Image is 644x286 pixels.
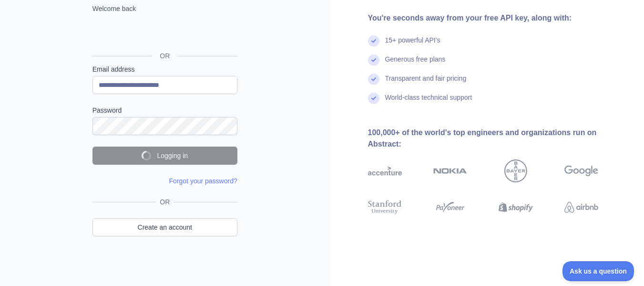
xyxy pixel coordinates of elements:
[385,74,467,93] div: Transparent and fair pricing
[385,54,446,74] div: Generous free plans
[92,64,237,74] label: Email address
[368,74,379,85] img: check mark
[92,218,237,236] a: Create an account
[433,199,467,216] img: payoneer
[564,159,598,182] img: google
[368,127,629,150] div: 100,000+ of the world's top engineers and organizations run on Abstract:
[92,106,237,115] label: Password
[92,4,237,13] p: Welcome back
[152,51,177,61] span: OR
[368,35,379,47] img: check mark
[368,12,629,24] div: You're seconds away from your free API key, along with:
[368,54,379,66] img: check mark
[169,177,237,185] a: Forgot your password?
[564,199,598,216] img: airbnb
[368,93,379,104] img: check mark
[92,147,237,165] button: Logging in
[368,199,402,216] img: stanford university
[88,24,240,45] iframe: Botón Iniciar sesión con Google
[385,35,440,54] div: 15+ powerful API's
[499,199,532,216] img: shopify
[385,93,472,112] div: World-class technical support
[156,197,174,207] span: OR
[562,261,634,281] iframe: Toggle Customer Support
[433,159,467,182] img: nokia
[368,159,402,182] img: accenture
[504,159,527,182] img: bayer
